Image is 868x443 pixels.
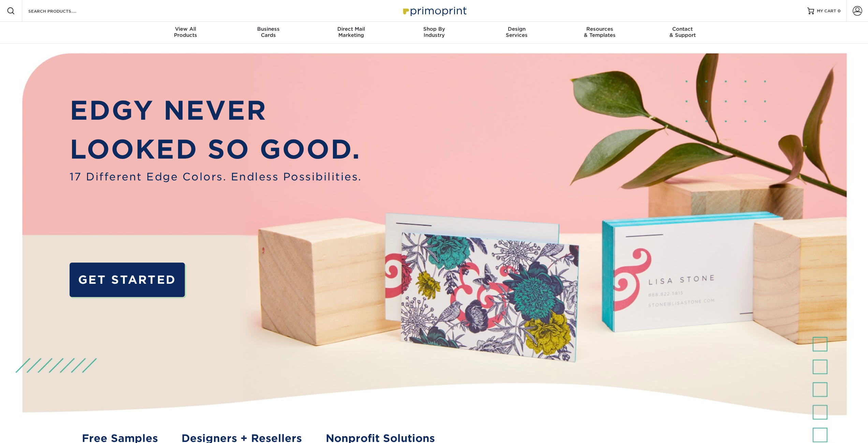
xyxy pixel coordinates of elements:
[558,26,641,32] span: Resources
[393,26,475,32] span: Shop By
[28,7,94,15] input: SEARCH PRODUCTS.....
[641,22,724,44] a: Contact& Support
[144,26,227,32] span: View All
[817,8,836,14] span: MY CART
[310,22,393,44] a: Direct MailMarketing
[70,130,362,169] p: LOOKED SO GOOD.
[475,26,558,32] span: Design
[475,26,558,38] div: Services
[70,91,362,130] p: EDGY NEVER
[558,26,641,38] div: & Templates
[144,26,227,38] div: Products
[227,22,310,44] a: BusinessCards
[641,26,724,32] span: Contact
[838,9,841,13] span: 0
[393,26,475,38] div: Industry
[641,26,724,38] div: & Support
[400,3,468,18] img: Primoprint
[227,26,310,38] div: Cards
[144,22,227,44] a: View AllProducts
[310,26,393,32] span: Direct Mail
[558,22,641,44] a: Resources& Templates
[70,263,185,297] a: GET STARTED
[393,22,475,44] a: Shop ByIndustry
[70,169,362,185] span: 17 Different Edge Colors. Endless Possibilities.
[475,22,558,44] a: DesignServices
[310,26,393,38] div: Marketing
[227,26,310,32] span: Business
